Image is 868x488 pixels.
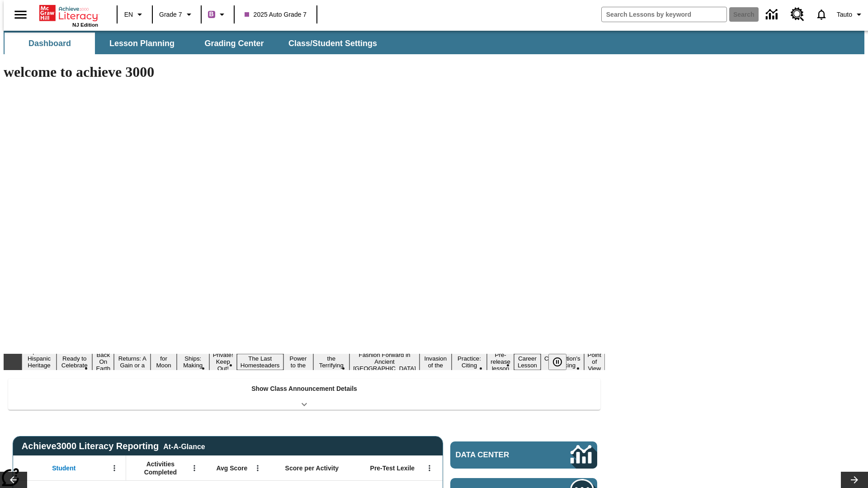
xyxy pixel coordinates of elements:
button: Slide 7 Private! Keep Out! [209,350,237,373]
a: Notifications [810,3,833,26]
button: Boost Class color is purple. Change class color [204,6,231,23]
input: search field [602,7,726,22]
span: Score per Activity [285,464,339,472]
button: Slide 11 Fashion Forward in Ancient Rome [349,350,420,373]
span: Pre-Test Lexile [370,464,415,472]
button: Profile/Settings [833,6,868,23]
a: Data Center [760,2,785,27]
div: At-A-Glance [163,441,205,451]
a: Data Center [450,441,597,469]
button: Open Menu [423,461,436,475]
h1: welcome to achieve 3000 [4,64,605,80]
span: Achieve3000 Literacy Reporting [22,441,205,451]
button: Class/Student Settings [281,33,384,54]
button: Lesson Planning [97,33,187,54]
button: Slide 1 ¡Viva Hispanic Heritage Month! [22,347,57,377]
span: B [209,9,214,20]
button: Open Menu [188,461,201,475]
span: Grade 7 [159,10,182,19]
button: Language: EN, Select a language [120,6,149,23]
button: Slide 6 Cruise Ships: Making Waves [177,347,209,377]
button: Open side menu [7,1,34,28]
button: Slide 12 The Invasion of the Free CD [420,347,452,377]
button: Slide 17 Point of View [584,350,605,373]
button: Dashboard [5,33,95,54]
a: Resource Center, Will open in new tab [785,2,810,27]
button: Pause [548,354,566,370]
button: Slide 14 Pre-release lesson [487,350,514,373]
button: Slide 4 Free Returns: A Gain or a Drain? [114,347,151,377]
button: Slide 8 The Last Homesteaders [237,354,283,370]
span: Tauto [837,10,852,19]
span: Activities Completed [131,460,190,476]
button: Slide 3 Back On Earth [92,350,114,373]
a: Home [39,4,98,22]
div: SubNavbar [4,31,864,54]
button: Open Menu [108,461,121,475]
span: Data Center [456,450,540,460]
div: Pause [548,354,576,370]
button: Slide 5 Time for Moon Rules? [151,347,176,377]
p: Show Class Announcement Details [251,384,357,394]
span: Avg Score [216,464,247,472]
div: Home [39,3,98,28]
button: Slide 15 Career Lesson [514,354,541,370]
button: Slide 2 Get Ready to Celebrate Juneteenth! [57,347,92,377]
button: Lesson carousel, Next [841,472,868,488]
span: Student [52,464,75,472]
span: NJ Edition [72,22,98,28]
button: Slide 10 Attack of the Terrifying Tomatoes [313,347,350,377]
button: Grade: Grade 7, Select a grade [156,6,198,23]
button: Slide 13 Mixed Practice: Citing Evidence [452,347,487,377]
div: SubNavbar [4,33,385,54]
button: Slide 9 Solar Power to the People [283,347,313,377]
div: Show Class Announcement Details [8,379,600,410]
button: Grading Center [189,33,279,54]
button: Open Menu [251,461,264,475]
button: Slide 16 The Constitution's Balancing Act [541,347,584,377]
span: 2025 Auto Grade 7 [245,10,307,19]
span: EN [124,10,133,19]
